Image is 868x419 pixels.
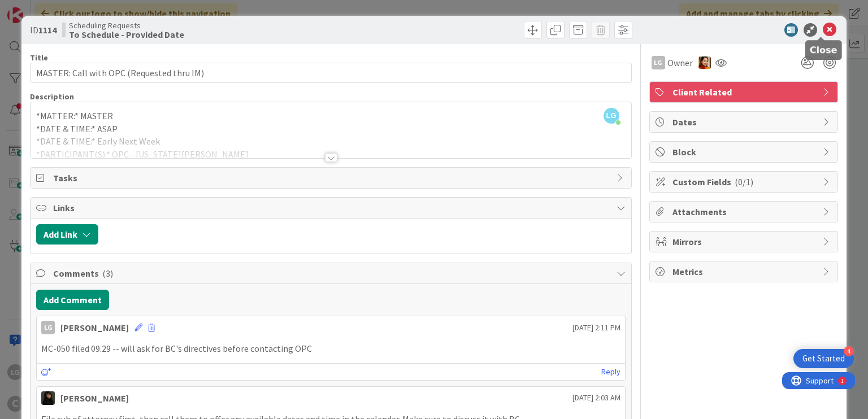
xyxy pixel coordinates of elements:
[698,56,711,69] img: PM
[59,5,62,14] div: 1
[41,342,620,355] p: MC-050 filed 09.29 -- will ask for BC's directives before contacting OPC
[69,21,184,30] span: Scheduling Requests
[672,85,817,99] span: Client Related
[672,265,817,278] span: Metrics
[36,110,625,123] p: *MATTER:* MASTER
[53,171,610,185] span: Tasks
[601,365,620,379] a: Reply
[69,30,184,39] b: To Schedule - Provided Date
[652,56,665,69] div: LG
[30,23,57,37] span: ID
[53,201,610,215] span: Links
[793,349,854,368] div: Open Get Started checklist, remaining modules: 4
[672,145,817,159] span: Block
[30,91,74,102] span: Description
[41,321,55,334] div: LG
[735,176,753,187] span: ( 0/1 )
[572,322,620,334] span: [DATE] 2:11 PM
[30,53,48,63] label: Title
[60,321,129,334] div: [PERSON_NAME]
[38,24,57,36] b: 1114
[810,45,837,55] h5: Close
[30,63,631,83] input: type card name here...
[36,224,98,245] button: Add Link
[844,346,854,356] div: 4
[24,2,51,15] span: Support
[672,115,817,129] span: Dates
[672,205,817,219] span: Attachments
[60,391,129,405] div: [PERSON_NAME]
[672,175,817,189] span: Custom Fields
[53,267,610,280] span: Comments
[36,290,109,310] button: Add Comment
[36,123,625,136] p: *DATE & TIME:* ASAP
[572,392,620,404] span: [DATE] 2:03 AM
[102,268,113,279] span: ( 3 )
[604,108,619,124] span: LG
[41,391,55,405] img: ES
[667,56,693,69] span: Owner
[672,235,817,248] span: Mirrors
[802,353,845,364] div: Get Started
